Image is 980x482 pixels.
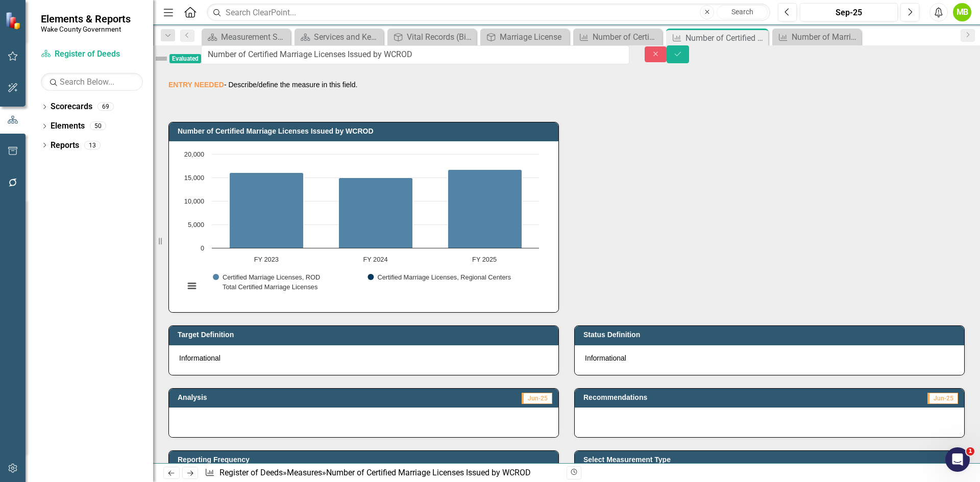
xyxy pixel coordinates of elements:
[179,149,544,302] svg: Interactive chart
[583,394,835,401] h3: Recommendations
[945,447,970,472] iframe: Intercom live chat
[927,393,958,404] span: Jun-25
[254,256,279,263] text: FY 2023
[184,174,204,182] text: 15,000
[169,54,201,63] span: Evaluated
[184,150,204,158] text: 20,000
[168,81,224,89] span: ENTRY NEEDED
[593,31,659,43] div: Number of Certified Marriage Licenses Issued by Wake County Regional Centers
[390,31,474,43] a: Vital Records (Birth Certificates, Death Certificates, Marriage Licenses, and Military Discharge ...
[185,279,199,293] button: View chart menu, Chart
[204,31,288,43] a: Measurement Summary
[51,120,85,132] a: Elements
[41,13,131,25] span: Elements & Reports
[153,50,169,67] img: Not Defined
[522,393,552,404] span: Jun-25
[731,8,753,16] span: Search
[585,354,626,362] span: Informational
[201,45,629,64] input: This field is required
[230,173,304,248] path: FY 2023, 16,000. Certified Marriage Licenses, ROD.
[179,353,548,363] p: Informational
[90,122,106,131] div: 50
[178,331,553,339] h3: Target Definition
[792,31,859,43] div: Number of Marriage Licenses Issued
[472,256,497,263] text: FY 2025
[576,31,659,43] a: Number of Certified Marriage Licenses Issued by Wake County Regional Centers
[800,3,898,21] button: Sep-25
[297,31,381,43] a: Services and Key Operating Measures
[483,31,567,43] a: Marriage License
[41,48,143,60] a: Register of Deeds
[583,456,959,464] h3: Select Measurement Type
[953,3,971,21] button: MB
[41,73,143,91] input: Search Below...
[178,128,553,135] h3: Number of Certified Marriage Licenses Issued by WCROD
[775,31,859,43] a: Number of Marriage Licenses Issued
[178,456,553,464] h3: Reporting Frequency
[685,32,766,44] div: Number of Certified Marriage Licenses Issued by WCROD
[179,149,548,302] div: Chart. Highcharts interactive chart.
[213,273,320,281] button: Show Certified Marriage Licenses, ROD
[314,31,381,43] div: Services and Key Operating Measures
[201,244,204,252] text: 0
[221,31,288,43] div: Measurement Summary
[184,197,204,205] text: 10,000
[339,178,413,248] path: FY 2024, 14,932. Certified Marriage Licenses, ROD.
[326,468,531,477] div: Number of Certified Marriage Licenses Issued by WCROD
[583,331,959,339] h3: Status Definition
[207,4,770,21] input: Search ClearPoint...
[500,31,567,43] div: Marriage License
[205,467,559,479] div: » »
[966,447,974,455] span: 1
[407,31,474,43] div: Vital Records (Birth Certificates, Death Certificates, Marriage Licenses, and Military Discharge ...
[803,7,894,19] div: Sep-25
[219,468,283,477] a: Register of Deeds
[41,25,131,33] small: Wake County Government
[363,256,387,263] text: FY 2024
[230,170,522,248] g: Certified Marriage Licenses, ROD, series 1 of 3. Bar series with 3 bars.
[97,103,114,111] div: 69
[84,141,101,149] div: 13
[178,394,358,401] h3: Analysis
[448,170,522,248] path: FY 2025, 16,682. Certified Marriage Licenses, ROD.
[287,468,322,477] a: Measures
[5,11,23,29] img: ClearPoint Strategy
[188,221,204,229] text: 5,000
[168,80,965,90] p: - Describe/define the measure in this field.
[51,101,92,113] a: Scorecards
[367,273,511,281] button: Show Certified Marriage Licenses, Regional Centers
[51,140,79,151] a: Reports
[717,5,768,19] button: Search
[212,283,318,291] button: Show Total Certified Marriage Licenses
